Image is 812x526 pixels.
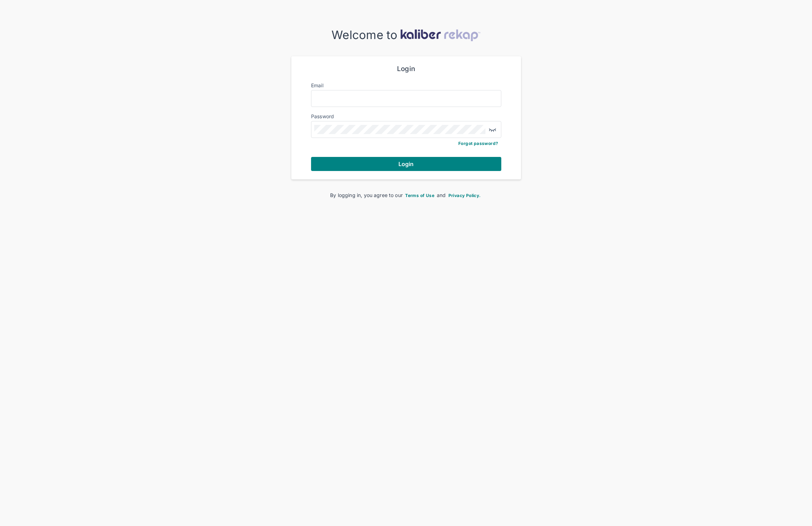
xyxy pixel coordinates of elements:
[311,157,501,171] button: Login
[447,192,482,198] a: Privacy Policy.
[311,113,334,119] label: Password
[488,125,497,134] img: eye-closed.fa43b6e4.svg
[311,65,501,73] div: Login
[398,160,414,167] span: Login
[458,141,498,146] a: Forgot password?
[404,192,435,198] a: Terms of Use
[448,193,481,198] span: Privacy Policy.
[400,29,481,41] img: kaliber-logo
[311,82,323,88] label: Email
[303,191,510,199] div: By logging in, you agree to our and
[405,193,434,198] span: Terms of Use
